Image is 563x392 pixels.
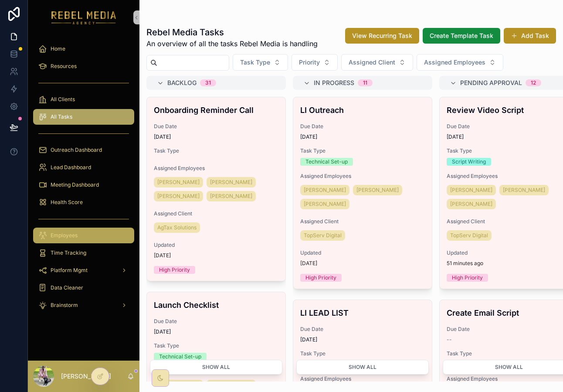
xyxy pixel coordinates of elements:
[154,147,278,154] span: Task Type
[450,232,488,239] span: TopServ Digital
[154,165,278,172] span: Assigned Employees
[51,45,65,52] span: Home
[154,104,278,116] h4: Onboarding Reminder Call
[51,267,88,274] span: Platform Mgmt
[447,185,496,195] a: [PERSON_NAME]
[154,252,171,259] p: [DATE]
[33,160,134,175] a: Lead Dashboard
[356,187,399,194] span: [PERSON_NAME]
[154,242,278,249] span: Updated
[300,336,425,343] span: [DATE]
[300,104,425,116] h4: LI Outreach
[51,96,75,103] span: All Clients
[460,78,522,87] span: Pending Approval
[300,260,317,267] p: [DATE]
[314,78,354,87] span: In Progress
[503,187,545,194] span: [PERSON_NAME]
[154,210,278,217] span: Assigned Client
[33,280,134,296] a: Data Cleaner
[353,185,402,195] a: [PERSON_NAME]
[33,142,134,158] a: Outreach Dashboard
[146,38,318,49] span: An overview of all the tasks Rebel Media is handling
[304,187,346,194] span: [PERSON_NAME]
[352,31,412,40] span: View Recurring Task
[51,232,78,239] span: Employees
[341,54,413,71] button: Select Button
[300,133,425,140] span: [DATE]
[51,181,99,188] span: Meeting Dashboard
[154,328,278,335] span: [DATE]
[51,10,116,24] img: App logo
[205,79,211,86] div: 31
[296,360,429,375] button: Show all
[51,302,78,309] span: Brainstorm
[33,245,134,261] a: Time Tracking
[293,97,432,289] a: LI OutreachDue Date[DATE]Task TypeTechnical Set-upAssigned Employees[PERSON_NAME][PERSON_NAME][PE...
[300,307,425,319] h4: LI LEAD LIST
[33,262,134,278] a: Platform Mgmt
[450,201,492,208] span: [PERSON_NAME]
[33,109,134,125] a: All Tasks
[154,222,200,233] a: AgTax Solutions
[447,199,496,209] a: [PERSON_NAME]
[424,58,485,67] span: Assigned Employees
[146,97,286,281] a: Onboarding Reminder CallDue Date[DATE]Task TypeAssigned Employees[PERSON_NAME][PERSON_NAME][PERSO...
[345,28,419,44] button: View Recurring Task
[51,147,102,153] span: Outreach Dashboard
[452,274,483,282] div: High Priority
[300,230,345,241] a: TopServ Digital
[157,179,200,186] span: [PERSON_NAME]
[159,266,190,274] div: High Priority
[447,336,452,343] span: --
[300,218,425,225] span: Assigned Client
[33,194,134,210] a: Health Score
[450,187,492,194] span: [PERSON_NAME]
[154,342,278,349] span: Task Type
[51,164,91,171] span: Lead Dashboard
[304,232,342,239] span: TopServ Digital
[300,147,425,154] span: Task Type
[300,199,349,209] a: [PERSON_NAME]
[300,173,425,180] span: Assigned Employees
[430,31,493,40] span: Create Template Task
[300,350,425,357] span: Task Type
[504,28,556,44] button: Add Task
[154,191,203,201] a: [PERSON_NAME]
[531,79,536,86] div: 12
[28,35,139,324] div: scrollable content
[305,158,348,166] div: Technical Set-up
[423,28,500,44] button: Create Template Task
[157,193,200,200] span: [PERSON_NAME]
[33,177,134,193] a: Meeting Dashboard
[157,224,197,231] span: AgTax Solutions
[300,326,425,333] span: Due Date
[33,92,134,107] a: All Clients
[33,297,134,313] a: Brainstorm
[363,79,367,86] div: 11
[154,133,278,140] span: [DATE]
[349,58,395,67] span: Assigned Client
[447,260,483,267] p: 51 minutes ago
[304,201,346,208] span: [PERSON_NAME]
[447,230,492,241] a: TopServ Digital
[240,58,270,67] span: Task Type
[210,179,252,186] span: [PERSON_NAME]
[300,249,425,256] span: Updated
[292,54,338,71] button: Select Button
[417,54,503,71] button: Select Button
[499,185,549,195] a: [PERSON_NAME]
[154,299,278,311] h4: Launch Checklist
[150,360,282,375] button: Show all
[51,249,86,256] span: Time Tracking
[305,274,336,282] div: High Priority
[154,318,278,325] span: Due Date
[167,78,197,87] span: Backlog
[233,54,288,71] button: Select Button
[452,158,486,166] div: Script Writing
[51,63,77,70] span: Resources
[154,177,203,187] a: [PERSON_NAME]
[210,193,252,200] span: [PERSON_NAME]
[51,284,83,291] span: Data Cleaner
[146,26,318,38] h1: Rebel Media Tasks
